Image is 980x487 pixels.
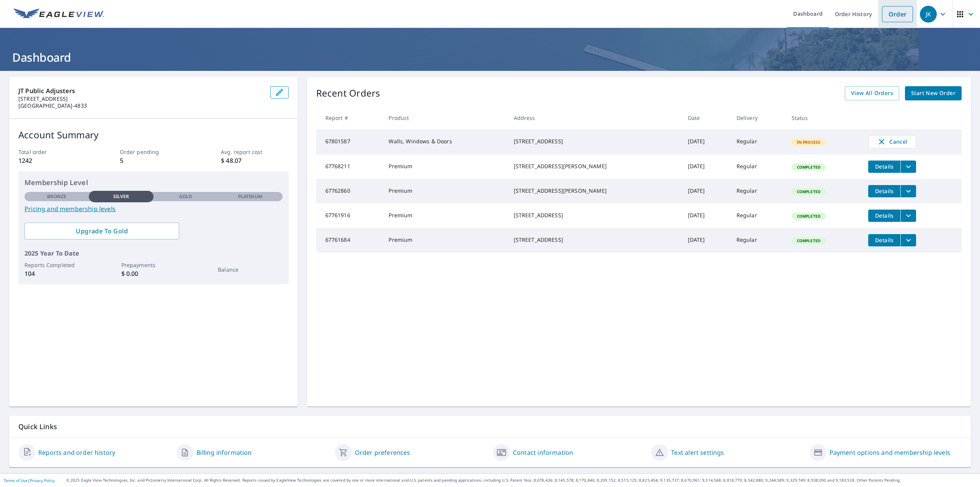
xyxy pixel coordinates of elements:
[900,210,916,222] button: filesDropdownBtn-67761916
[382,154,507,179] td: Premium
[18,102,264,109] p: [GEOGRAPHIC_DATA]-4833
[730,179,786,203] td: Regular
[355,448,410,457] a: Order preferences
[24,249,283,258] p: 2025 Year To Date
[24,177,283,188] p: Membership Level
[47,193,66,200] p: Bronze
[18,156,86,165] p: 1242
[682,129,730,154] td: [DATE]
[900,234,916,246] button: filesDropdownBtn-67761684
[514,162,676,170] div: [STREET_ADDRESS][PERSON_NAME]
[682,203,730,228] td: [DATE]
[730,228,786,253] td: Regular
[792,139,825,145] span: In Process
[671,448,724,457] a: Text alert settings
[911,89,955,98] span: Start New Order
[868,161,900,173] button: detailsBtn-67768211
[179,193,192,200] p: Gold
[113,193,129,200] p: Silver
[382,129,507,154] td: Walls, Windows & Doors
[873,187,896,195] span: Details
[24,223,179,239] a: Upgrade To Gold
[851,89,893,98] span: View All Orders
[316,129,383,154] td: 67801587
[18,148,86,156] p: Total order
[730,203,786,228] td: Regular
[792,238,825,243] span: Completed
[4,478,55,483] p: |
[66,477,976,483] p: © 2025 Eagle View Technologies, Inc. and Pictometry International Corp. All Rights Reserved. Repo...
[4,478,28,483] a: Terms of Use
[508,107,682,129] th: Address
[873,236,896,244] span: Details
[382,179,507,203] td: Premium
[382,228,507,253] td: Premium
[316,179,383,203] td: 67762860
[221,148,288,156] p: Avg. report cost
[121,261,186,269] p: Prepayments
[18,95,264,102] p: [STREET_ADDRESS]
[868,185,900,197] button: detailsBtn-67762860
[120,148,187,156] p: Order pending
[730,129,786,154] td: Regular
[514,212,676,219] div: [STREET_ADDRESS]
[30,478,55,483] a: Privacy Policy
[31,227,173,235] span: Upgrade To Gold
[920,6,937,23] div: JK
[18,128,289,142] p: Account Summary
[121,269,186,278] p: $ 0.00
[238,193,262,200] p: Platinum
[24,204,283,213] a: Pricing and membership levels
[218,266,282,274] p: Balance
[730,154,786,179] td: Regular
[382,107,507,129] th: Product
[792,164,825,170] span: Completed
[905,86,962,100] a: Start New Order
[24,269,89,278] p: 104
[316,228,383,253] td: 67761684
[682,107,730,129] th: Date
[196,448,252,457] a: Billing information
[316,107,383,129] th: Report #
[792,213,825,219] span: Completed
[513,448,573,457] a: Contact information
[14,8,104,20] img: EV Logo
[730,107,786,129] th: Delivery
[786,107,862,129] th: Status
[316,203,383,228] td: 67761916
[120,156,187,165] p: 5
[845,86,899,100] a: View All Orders
[221,156,288,165] p: $ 48.07
[868,135,916,148] button: Cancel
[830,448,950,457] a: Payment options and membership levels
[682,154,730,179] td: [DATE]
[382,203,507,228] td: Premium
[514,187,676,195] div: [STREET_ADDRESS][PERSON_NAME]
[38,448,115,457] a: Reports and order history
[682,228,730,253] td: [DATE]
[792,189,825,194] span: Completed
[882,6,913,22] a: Order
[9,49,971,65] h1: Dashboard
[514,236,676,244] div: [STREET_ADDRESS]
[900,185,916,197] button: filesDropdownBtn-67762860
[876,137,908,146] span: Cancel
[18,86,264,95] p: JT Public Adjusters
[682,179,730,203] td: [DATE]
[24,261,89,269] p: Reports Completed
[873,212,896,219] span: Details
[900,161,916,173] button: filesDropdownBtn-67768211
[873,163,896,170] span: Details
[316,86,381,100] p: Recent Orders
[868,234,900,246] button: detailsBtn-67761684
[316,154,383,179] td: 67768211
[18,422,962,431] p: Quick Links
[514,138,676,145] div: [STREET_ADDRESS]
[868,210,900,222] button: detailsBtn-67761916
